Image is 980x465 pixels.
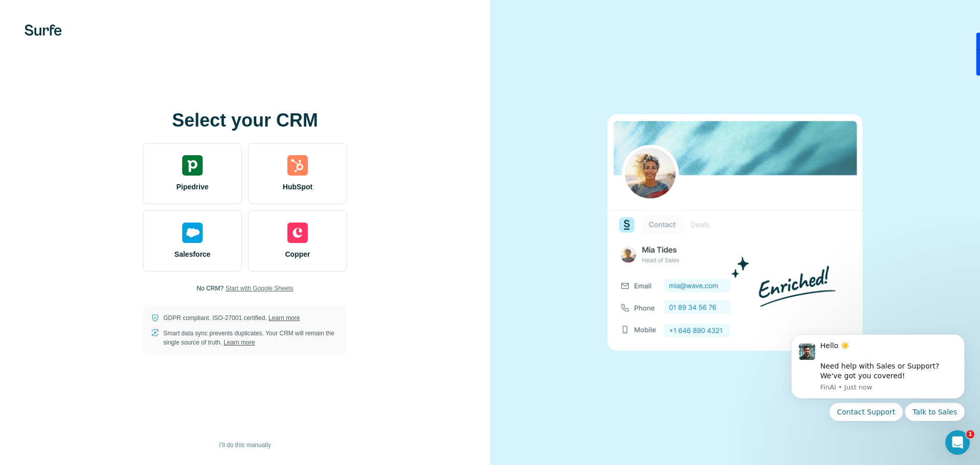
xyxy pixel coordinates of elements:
span: HubSpot [283,182,312,192]
button: I’ll do this manually [212,437,278,453]
a: Learn more [224,339,255,346]
h1: Select your CRM [143,110,347,131]
span: Pipedrive [176,182,208,192]
p: GDPR compliant. ISO-27001 certified. [163,313,300,323]
img: copper's logo [287,223,308,243]
p: No CRM? [197,284,224,293]
a: Learn more [268,314,300,322]
img: hubspot's logo [287,155,308,176]
iframe: Intercom live chat [945,430,970,455]
span: I’ll do this manually [219,440,271,450]
span: Salesforce [175,249,211,259]
span: 1 [966,430,974,438]
iframe: Intercom notifications message [776,322,980,460]
p: Smart data sync prevents duplicates. Your CRM will remain the single source of truth. [163,329,339,347]
button: Start with Google Sheets [226,284,293,293]
img: none image [607,114,863,351]
img: pipedrive's logo [182,155,203,176]
img: salesforce's logo [182,223,203,243]
img: Surfe's logo [24,25,62,36]
span: Copper [285,249,310,259]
